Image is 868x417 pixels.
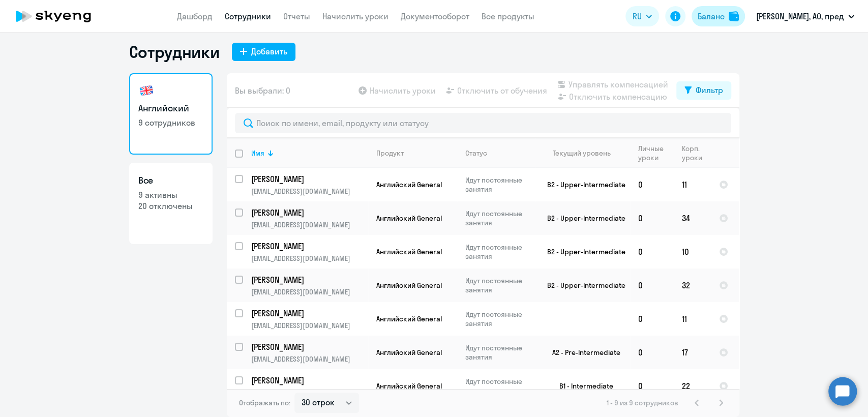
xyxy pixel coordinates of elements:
[376,148,404,158] div: Продукт
[322,11,388,21] a: Начислить уроки
[376,281,442,290] span: Английский General
[129,73,213,155] a: Английский9 сотрудников
[251,308,368,319] a: [PERSON_NAME]
[630,336,674,369] td: 0
[138,102,203,115] h3: Английский
[251,241,366,252] p: [PERSON_NAME]
[251,173,368,185] a: [PERSON_NAME]
[129,42,220,62] h1: Сотрудники
[465,276,535,294] p: Идут постоянные занятия
[251,45,287,57] div: Добавить
[482,11,534,21] a: Все продукты
[638,144,673,162] div: Личные уроки
[674,201,711,235] td: 34
[674,269,711,302] td: 32
[535,168,630,201] td: B2 - Upper-Intermediate
[251,354,368,364] p: [EMAIL_ADDRESS][DOMAIN_NAME]
[465,377,535,395] p: Идут постоянные занятия
[535,201,630,235] td: B2 - Upper-Intermediate
[129,163,213,244] a: Все9 активны20 отключены
[251,148,368,158] div: Имя
[630,235,674,269] td: 0
[465,148,535,158] div: Статус
[225,11,271,21] a: Сотрудники
[376,314,442,323] span: Английский General
[251,375,368,386] a: [PERSON_NAME]
[251,388,368,397] p: [EMAIL_ADDRESS][DOMAIN_NAME]
[465,209,535,227] p: Идут постоянные занятия
[376,214,442,223] span: Английский General
[630,269,674,302] td: 0
[235,84,290,97] span: Вы выбрали: 0
[633,10,642,22] span: RU
[376,247,442,256] span: Английский General
[138,117,203,128] p: 9 сотрудников
[251,341,366,352] p: [PERSON_NAME]
[251,308,366,319] p: [PERSON_NAME]
[535,235,630,269] td: B2 - Upper-Intermediate
[376,381,442,391] span: Английский General
[674,168,711,201] td: 11
[232,43,295,61] button: Добавить
[553,148,611,158] div: Текущий уровень
[239,398,290,407] span: Отображать по:
[465,343,535,362] p: Идут постоянные занятия
[625,6,659,26] button: RU
[535,269,630,302] td: B2 - Upper-Intermediate
[251,341,368,352] a: [PERSON_NAME]
[692,6,745,26] button: Балансbalance
[251,207,366,218] p: [PERSON_NAME]
[251,287,368,296] p: [EMAIL_ADDRESS][DOMAIN_NAME]
[251,220,368,229] p: [EMAIL_ADDRESS][DOMAIN_NAME]
[251,274,366,285] p: [PERSON_NAME]
[674,369,711,403] td: 22
[376,148,457,158] div: Продукт
[630,201,674,235] td: 0
[682,144,702,162] div: Корп. уроки
[465,148,487,158] div: Статус
[376,348,442,357] span: Английский General
[251,207,368,218] a: [PERSON_NAME]
[535,336,630,369] td: A2 - Pre-Intermediate
[682,144,710,162] div: Корп. уроки
[544,148,630,158] div: Текущий уровень
[401,11,469,21] a: Документооборот
[235,113,731,133] input: Поиск по имени, email, продукту или статусу
[251,241,368,252] a: [PERSON_NAME]
[698,10,725,22] div: Баланс
[696,84,723,96] div: Фильтр
[251,187,368,196] p: [EMAIL_ADDRESS][DOMAIN_NAME]
[674,235,711,269] td: 10
[138,174,203,187] h3: Все
[607,398,678,407] span: 1 - 9 из 9 сотрудников
[251,173,366,185] p: [PERSON_NAME]
[630,168,674,201] td: 0
[251,274,368,285] a: [PERSON_NAME]
[729,11,739,21] img: balance
[674,302,711,336] td: 11
[756,10,844,22] p: [PERSON_NAME], АО, пред
[138,82,155,99] img: english
[638,144,664,162] div: Личные уроки
[251,321,368,330] p: [EMAIL_ADDRESS][DOMAIN_NAME]
[251,254,368,263] p: [EMAIL_ADDRESS][DOMAIN_NAME]
[676,81,731,100] button: Фильтр
[283,11,310,21] a: Отчеты
[376,180,442,189] span: Английский General
[177,11,213,21] a: Дашборд
[138,189,203,200] p: 9 активны
[465,243,535,261] p: Идут постоянные занятия
[251,375,366,386] p: [PERSON_NAME]
[251,148,264,158] div: Имя
[535,369,630,403] td: B1 - Intermediate
[465,310,535,328] p: Идут постоянные занятия
[751,4,859,28] button: [PERSON_NAME], АО, пред
[630,369,674,403] td: 0
[465,175,535,194] p: Идут постоянные занятия
[630,302,674,336] td: 0
[674,336,711,369] td: 17
[138,200,203,212] p: 20 отключены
